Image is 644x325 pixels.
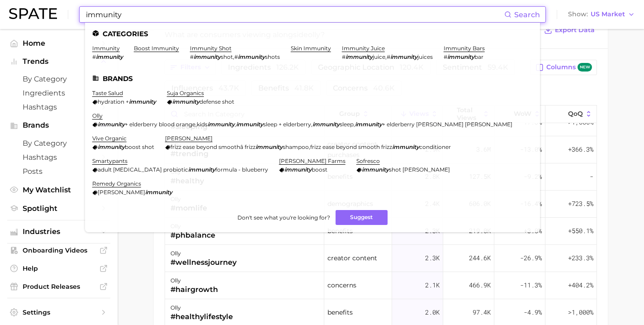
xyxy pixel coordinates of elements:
[215,166,268,173] span: formula - blueberry
[342,53,433,60] div: ,
[392,143,419,150] em: immunity
[23,186,95,194] span: My Watchlist
[23,57,95,66] span: Trends
[7,262,110,275] a: Help
[425,280,440,291] span: 2.1k
[188,166,215,173] em: immunity
[591,12,625,17] span: US Market
[7,86,110,100] a: Ingredients
[165,143,451,150] div: ,
[125,121,195,128] span: + elderberry blood orange
[7,100,110,114] a: Hashtags
[387,53,390,60] span: #
[310,143,392,150] span: frizz ease beyond smooth frizz
[346,53,373,60] em: immunity
[291,45,331,52] a: skin immunity
[23,264,95,272] span: Help
[356,158,380,164] a: sofresco
[568,110,583,117] span: QoQ
[23,121,95,129] span: Brands
[425,253,440,263] span: 2.3k
[590,171,593,182] span: -
[236,121,263,128] em: immunity
[7,164,110,178] a: Posts
[23,39,95,48] span: Home
[98,166,188,173] span: adult [MEDICAL_DATA] probiotic
[170,257,237,268] div: #wellnessjourney
[23,246,95,254] span: Onboarding Videos
[279,158,346,164] a: [PERSON_NAME] farms
[92,112,103,119] a: olly
[7,225,110,239] button: Industries
[7,244,110,257] a: Onboarding Videos
[23,103,95,111] span: Hashtags
[172,98,199,105] em: immunity
[238,53,265,60] em: immunity
[520,280,542,291] span: -11.3%
[542,24,597,37] button: Export Data
[170,143,256,150] span: frizz ease beyond smoothâ frizz
[125,143,154,150] span: boost shot
[546,63,592,72] span: Columns
[23,228,95,236] span: Industries
[469,253,491,263] span: 244.6k
[425,307,440,318] span: 2.0k
[342,45,385,52] a: immunity juice
[568,144,593,155] span: +366.3%
[194,53,221,60] em: immunity
[23,139,95,148] span: by Category
[530,60,597,75] button: Columnsnew
[7,136,110,150] a: by Category
[578,63,592,72] span: new
[340,121,354,128] span: sleep
[7,36,110,50] a: Home
[568,280,593,291] span: +404.2%
[92,135,127,142] a: vive organic
[167,90,204,96] a: suja organics
[373,53,385,60] span: juice
[7,72,110,86] a: by Category
[447,53,474,60] em: immunity
[92,45,120,52] a: immunity
[165,272,597,299] button: olly#hairgrowthconcerns2.1k466.9k-11.3%+404.2%
[444,53,447,60] span: #
[545,105,597,123] button: QoQ
[92,158,128,164] a: smartypants
[170,311,233,322] div: #healthylifestyle
[9,8,57,19] img: SPATE
[7,201,110,215] a: Spotlight
[7,119,110,132] button: Brands
[7,183,110,197] a: My Watchlist
[7,280,110,293] a: Product Releases
[362,166,389,173] em: immunity
[98,189,145,196] span: [PERSON_NAME]
[473,307,491,318] span: 97.4k
[23,308,95,316] span: Settings
[92,180,141,187] a: remedy organics
[134,45,179,52] a: boost immunity
[170,230,215,241] div: #phbalance
[327,253,377,263] span: creator content
[208,121,235,128] em: immunity
[568,253,593,263] span: +233.3%
[23,167,95,176] span: Posts
[190,53,194,60] span: #
[92,121,512,128] div: , , , ,
[284,166,312,173] em: immunity
[23,282,95,291] span: Product Releases
[327,307,353,318] span: benefits
[444,45,485,52] a: immunity bars
[85,7,504,22] input: Search here for a brand, industry, or ingredient
[199,98,234,105] span: defense shot
[417,53,433,60] span: juices
[419,143,451,150] span: conditioner
[7,55,110,68] button: Trends
[23,89,95,97] span: Ingredients
[129,98,156,105] em: immunity
[265,53,280,60] span: shots
[474,53,483,60] span: bar
[170,302,233,313] div: olly
[237,214,330,221] span: Don't see what you're looking for?
[98,98,129,105] span: hydration +
[221,53,233,60] span: shot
